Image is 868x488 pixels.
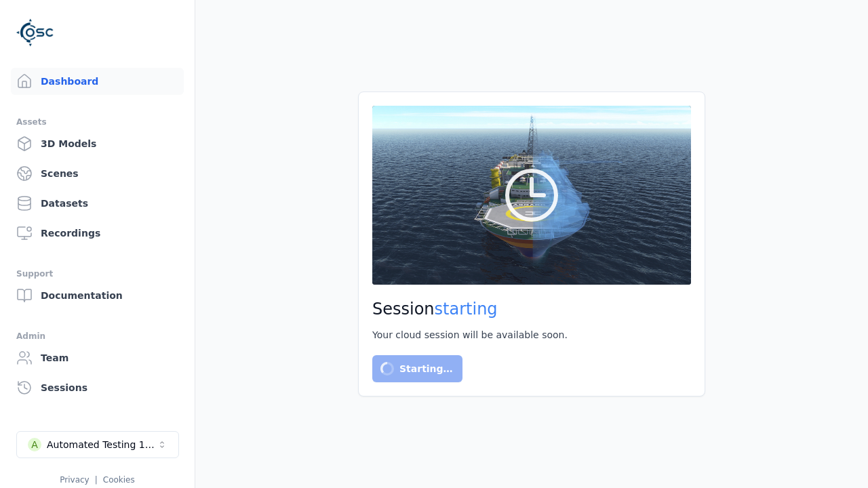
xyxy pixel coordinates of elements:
[95,475,98,485] span: |
[16,431,179,458] button: Select a workspace
[16,14,54,52] img: Logo
[103,475,135,485] a: Cookies
[16,328,178,344] div: Admin
[372,355,462,382] button: Starting…
[11,220,184,247] a: Recordings
[28,438,41,451] div: A
[16,114,178,130] div: Assets
[11,160,184,187] a: Scenes
[372,328,691,342] div: Your cloud session will be available soon.
[11,190,184,217] a: Datasets
[11,374,184,401] a: Sessions
[16,266,178,282] div: Support
[11,130,184,157] a: 3D Models
[11,344,184,371] a: Team
[47,438,157,451] div: Automated Testing 1 - Playwright
[372,298,691,320] h2: Session
[435,300,498,319] span: starting
[11,68,184,95] a: Dashboard
[11,282,184,309] a: Documentation
[60,475,89,485] a: Privacy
